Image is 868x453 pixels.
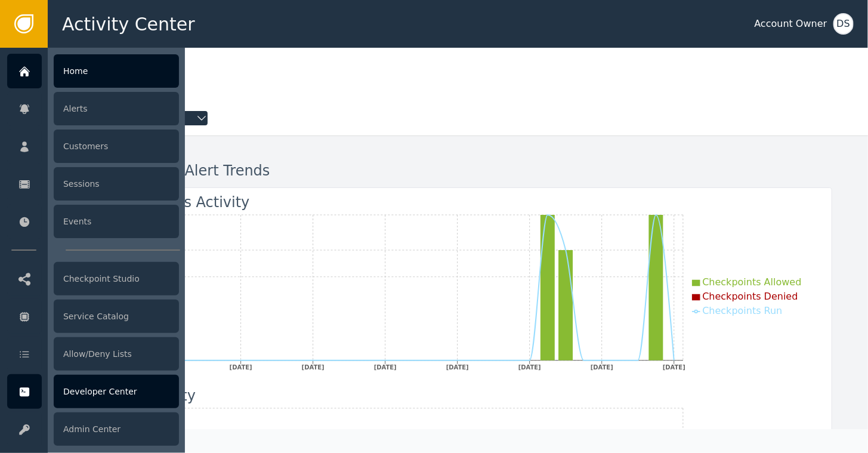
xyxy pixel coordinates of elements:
[7,412,179,446] a: Admin Center
[62,11,195,38] span: Activity Center
[518,364,540,371] tspan: [DATE]
[84,66,832,92] div: Welcome
[7,337,179,371] a: Allow/Deny Lists
[229,364,252,371] tspan: [DATE]
[54,205,179,238] div: Events
[703,291,798,302] span: Checkpoints Denied
[54,130,179,163] div: Customers
[7,261,179,296] a: Checkpoint Studio
[7,204,179,239] a: Events
[7,129,179,164] a: Customers
[703,276,802,288] span: Checkpoints Allowed
[663,364,685,371] tspan: [DATE]
[7,167,179,201] a: Sessions
[54,412,179,446] div: Admin Center
[703,305,783,316] span: Checkpoints Run
[301,364,324,371] tspan: [DATE]
[7,91,179,126] a: Alerts
[590,364,613,371] tspan: [DATE]
[833,13,854,35] button: DS
[54,167,179,201] div: Sessions
[446,364,468,371] tspan: [DATE]
[54,300,179,333] div: Service Catalog
[54,54,179,88] div: Home
[7,374,179,409] a: Developer Center
[54,262,179,295] div: Checkpoint Studio
[54,375,179,408] div: Developer Center
[7,54,179,88] a: Home
[373,364,396,371] tspan: [DATE]
[755,17,827,31] div: Account Owner
[54,337,179,371] div: Allow/Deny Lists
[54,92,179,125] div: Alerts
[7,299,179,334] a: Service Catalog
